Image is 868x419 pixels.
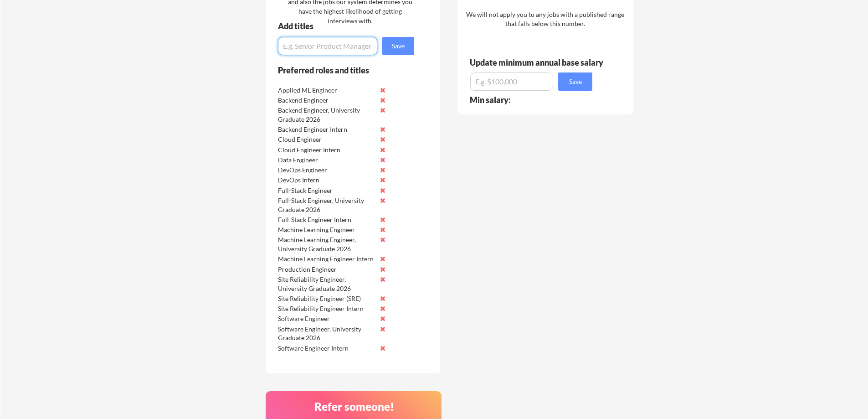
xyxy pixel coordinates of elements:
div: Site Reliability Engineer (SRE) [278,294,374,303]
div: Add titles [278,22,406,30]
div: Cloud Engineer [278,135,374,144]
div: Cloud Engineer Intern [278,145,374,155]
div: Software Engineer Intern [278,344,374,353]
div: Machine Learning Engineer, University Graduate 2026 [278,235,374,253]
div: Software Engineer [278,314,374,323]
div: Preferred roles and titles [278,66,402,74]
div: Full-Stack Engineer Intern [278,215,374,224]
div: Production Engineer [278,265,374,274]
div: Machine Learning Engineer Intern [278,254,374,264]
div: Refer someone! [269,401,439,412]
div: Site Reliability Engineer, University Graduate 2026 [278,275,374,293]
strong: Min salary: [470,95,511,105]
div: Backend Engineer Intern [278,125,374,134]
div: Update minimum annual base salary [470,58,606,67]
div: Applied ML Engineer [278,86,374,95]
div: Full-Stack Engineer [278,186,374,195]
button: Save [558,72,592,91]
input: E.g. $100,000 [470,72,553,91]
div: DevOps Engineer [278,166,374,175]
div: Machine Learning Engineer [278,225,374,234]
input: E.g. Senior Product Manager [278,37,377,55]
div: Software Engineer, University Graduate 2026 [278,325,374,342]
div: Backend Engineer [278,96,374,105]
div: Site Reliability Engineer Intern [278,304,374,313]
div: Backend Engineer, University Graduate 2026 [278,106,374,124]
div: DevOps Intern [278,176,374,185]
div: Data Engineer [278,155,374,165]
button: Save [382,37,414,55]
div: Full-Stack Engineer, University Graduate 2026 [278,196,374,214]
